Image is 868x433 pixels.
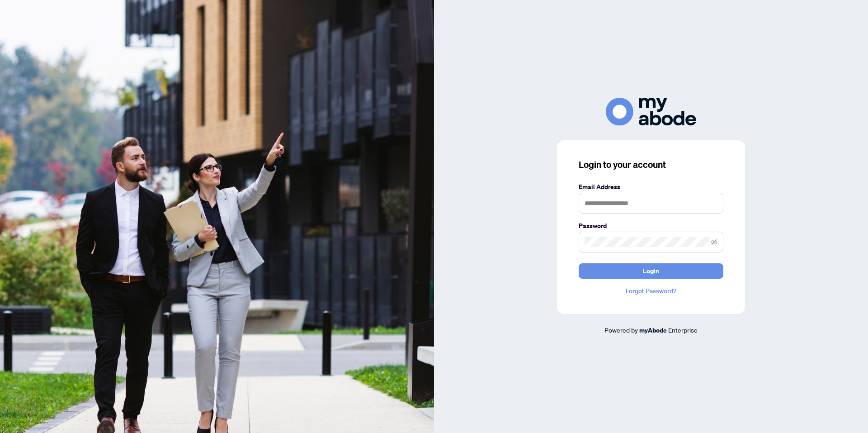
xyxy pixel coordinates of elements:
button: Login [579,263,723,279]
label: Email Address [579,182,723,192]
h3: Login to your account [579,158,723,171]
span: eye-invisible [711,239,717,245]
a: myAbode [639,325,667,335]
a: Forgot Password? [579,286,723,296]
label: Password [579,221,723,231]
img: ma-logo [606,98,696,125]
span: Enterprise [668,326,698,334]
span: Login [643,264,659,278]
span: Powered by [604,326,638,334]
